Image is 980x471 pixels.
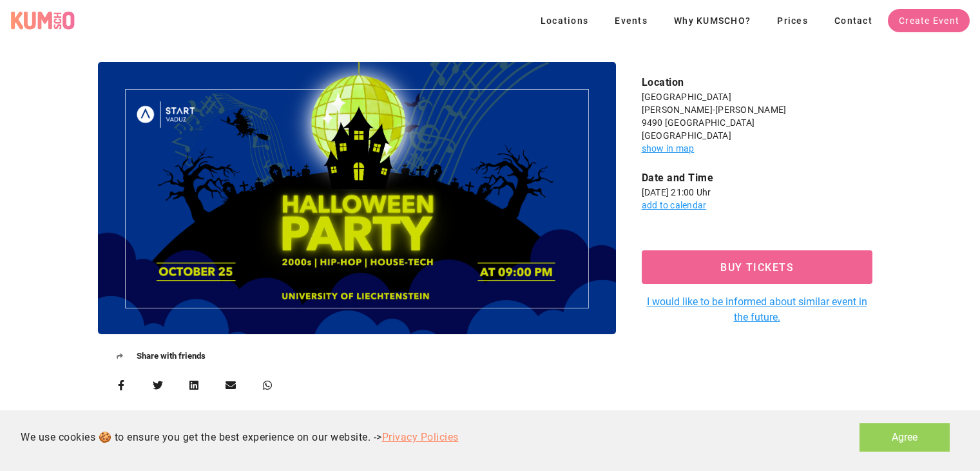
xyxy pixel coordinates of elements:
[657,261,858,274] span: Buy Tickets
[673,15,751,26] span: Why KUMSCHO?
[382,431,459,443] a: Privacy Policies
[642,294,872,325] a: I would like to be informed about similar event in the future.
[540,15,589,26] span: Locations
[860,423,950,452] button: Agree
[642,90,872,142] div: [GEOGRAPHIC_DATA] [PERSON_NAME]-[PERSON_NAME] 9490 [GEOGRAPHIC_DATA] [GEOGRAPHIC_DATA]
[530,9,599,32] button: Locations
[766,9,818,32] a: Prices
[642,200,707,210] a: add to calendar
[642,75,872,90] div: Location
[776,15,808,26] span: Prices
[98,334,616,368] h5: Share with friends
[642,143,695,154] a: show in map
[834,15,872,26] span: Contact
[10,11,75,30] div: KUMSCHO Logo
[642,186,872,199] div: [DATE] 21:00 Uhr
[898,15,959,26] span: Create Event
[888,9,970,32] a: Create Event
[614,15,648,26] span: Events
[530,14,604,26] a: Locations
[642,250,872,284] button: Buy Tickets
[663,9,761,32] a: Why KUMSCHO?
[823,9,883,32] a: Contact
[10,11,80,30] a: KUMSCHO Logo
[604,9,658,32] a: Events
[642,170,872,186] div: Date and Time
[21,430,459,445] div: We use cookies 🍪 to ensure you get the best experience on our website. ->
